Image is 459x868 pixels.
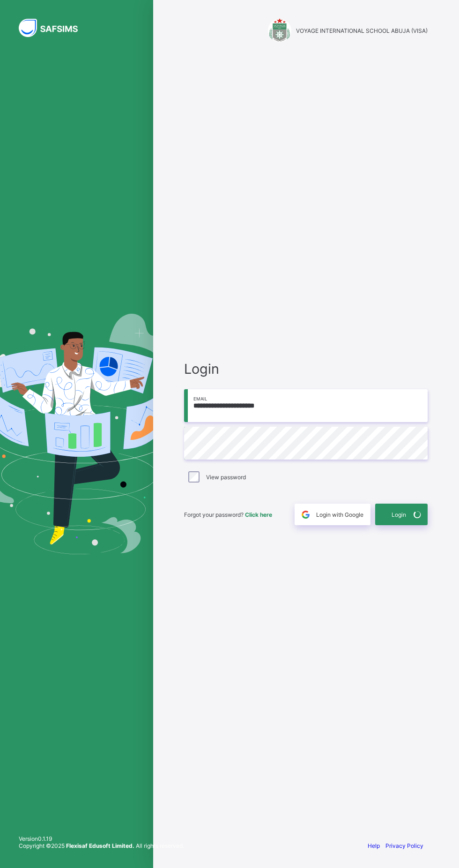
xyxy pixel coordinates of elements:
[385,842,423,849] a: Privacy Policy
[19,835,184,842] span: Version 0.1.19
[296,27,428,34] span: VOYAGE INTERNATIONAL SCHOOL ABUJA (VISA)
[316,511,363,518] span: Login with Google
[184,511,272,518] span: Forgot your password?
[392,511,406,518] span: Login
[66,842,134,849] strong: Flexisaf Edusoft Limited.
[368,842,380,849] a: Help
[206,474,246,481] label: View password
[245,511,272,518] a: Click here
[300,509,311,520] img: google.396cfc9801f0270233282035f929180a.svg
[19,842,184,849] span: Copyright © 2025 All rights reserved.
[184,361,428,377] span: Login
[19,19,89,37] img: SAFSIMS Logo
